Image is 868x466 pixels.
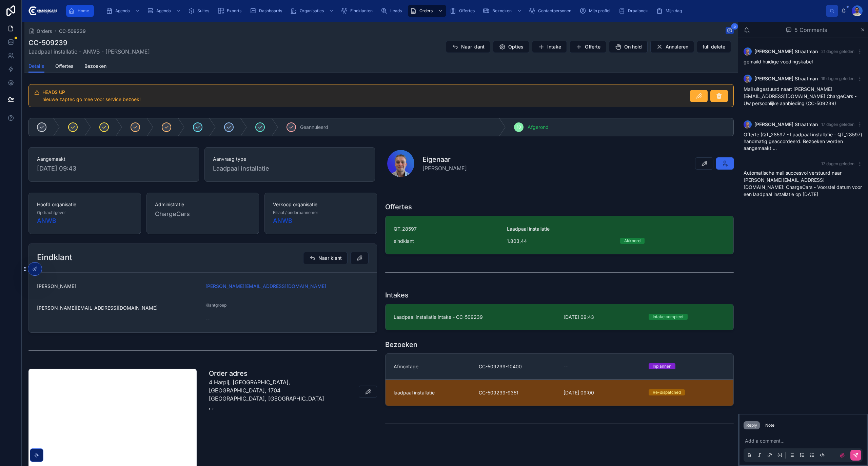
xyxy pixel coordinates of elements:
span: Geannuleerd [300,124,328,131]
a: CC-509239 [59,28,86,35]
h1: Order adres [209,369,326,378]
span: Aanvraag type [213,156,367,162]
span: CC-509239-10400 [479,363,556,370]
a: [PERSON_NAME][EMAIL_ADDRESS][DOMAIN_NAME] [205,283,326,290]
span: Naar klant [461,43,485,50]
h5: HEADS UP [42,90,685,95]
a: Mijn dag [654,5,687,17]
span: [PERSON_NAME] Straatman [754,48,818,55]
div: nieuwe zaptec go mee voor service bezoek! [42,96,685,103]
span: Afmontage [394,363,418,370]
a: QT_28597Laadpaal installatieeindklant1.803,44Akkoord [386,216,733,254]
span: Dashboards [259,8,282,14]
a: Bezoeken [481,5,525,17]
span: 5 Comments [794,26,827,34]
span: Klantgroep [205,303,226,308]
a: Offertes [448,5,479,17]
span: -- [205,315,210,322]
span: full delete [703,43,725,50]
span: Eindklanten [350,8,373,14]
a: Orders [28,28,52,35]
span: Draaiboek [628,8,648,14]
span: 21 dagen geleden [821,49,854,54]
span: Offertes [55,63,74,70]
span: Leads [390,8,402,14]
button: Reply [744,421,760,429]
a: Exports [215,5,246,17]
span: 5 [731,23,738,30]
a: Home [66,5,94,17]
a: Eindklanten [339,5,377,17]
span: Mijn dag [666,8,682,14]
span: Bezoeken [492,8,512,14]
span: laadpaal installatie [394,389,435,396]
span: [PERSON_NAME] Straatman [754,121,818,128]
div: scrollable content [63,3,826,18]
span: Laadpaal installatie intake - CC-509239 [394,314,555,321]
span: [DATE] 09:43 [37,164,191,173]
div: Re-dispatched [653,389,681,395]
span: Offertes [459,8,475,14]
p: Automatische mail succesvol verstuurd naar [PERSON_NAME][EMAIL_ADDRESS][DOMAIN_NAME]: ChargeCars ... [744,169,863,198]
span: Agenda [156,8,171,14]
span: Offerte [585,43,600,50]
a: Bezoeken [84,60,106,74]
h1: Offertes [385,202,412,212]
span: ANWB [273,216,292,226]
span: eindklant [394,238,414,245]
a: Orders [408,5,446,17]
span: Suites [197,8,209,14]
span: Intake [547,43,561,50]
h2: Eindklant [37,252,72,263]
a: ANWB [37,216,56,226]
span: Orders [37,28,52,35]
a: laadpaal installatieCC-509239-9351[DATE] 09:00Re-dispatched [386,380,733,406]
span: Exports [227,8,241,14]
div: Akkoord [624,238,640,244]
a: Details [28,60,44,73]
span: CC-509239-9351 [479,389,556,396]
button: Naar klant [303,252,348,264]
button: full delete [697,41,731,53]
div: Inplannen [653,363,671,369]
a: Offertes [55,60,74,74]
span: gemaild huidige voedingskabel [744,59,813,64]
span: Details [28,63,44,70]
span: [DATE] 09:43 [564,314,640,321]
span: 1.803,44 [507,238,612,245]
button: Opties [493,41,529,53]
h1: Eigenaar [422,155,467,164]
a: AfmontageCC-509239-10400--Inplannen [386,354,733,380]
span: Bezoeken [84,63,106,70]
span: Orders [419,8,433,14]
span: Administratie [155,201,251,208]
span: Organisaties [300,8,324,14]
span: QT_28597 [394,226,499,232]
div: Note [765,423,774,428]
span: Aangemaakt [37,156,191,162]
span: Agenda [115,8,130,14]
a: Organisaties [288,5,337,17]
img: App logo [27,5,57,16]
span: Laadpaal installatie [213,164,269,173]
h1: CC-509239 [28,38,150,47]
div: Intake compleet [653,314,684,320]
span: [DATE] 09:00 [564,389,640,396]
span: Afgerond [528,124,549,131]
span: On hold [624,43,642,50]
span: Laadpaal installatie - ANWB - [PERSON_NAME] [28,47,150,56]
a: Mijn profiel [577,5,615,17]
p: 4 Harpij, [GEOGRAPHIC_DATA], [GEOGRAPHIC_DATA], 1704 [GEOGRAPHIC_DATA], [GEOGRAPHIC_DATA] , , [209,378,326,411]
span: Hoofd organisatie [37,201,133,208]
span: Filiaal / onderaannemer [273,210,318,215]
span: [PERSON_NAME][EMAIL_ADDRESS][DOMAIN_NAME] [37,305,200,311]
a: Draaiboek [616,5,653,17]
a: Dashboards [248,5,287,17]
a: Agenda [145,5,184,17]
p: Mail uitgestuurd naar: [PERSON_NAME][EMAIL_ADDRESS][DOMAIN_NAME] ChargeCars - Uw persoonlijke aan... [744,85,863,107]
span: nieuwe zaptec go mee voor service bezoek! [42,96,141,102]
span: ChargeCars [155,209,190,219]
a: Contactpersonen [527,5,576,17]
